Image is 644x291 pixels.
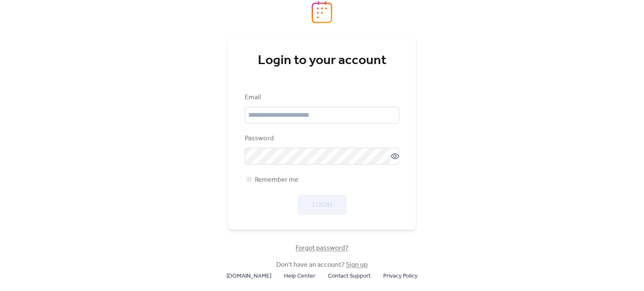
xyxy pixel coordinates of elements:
a: Help Center [284,270,315,281]
a: Contact Support [328,270,371,281]
img: logo [312,1,332,23]
span: Don't have an account? [276,260,368,270]
span: Help Center [284,271,315,281]
span: Remember me [255,175,299,185]
div: Email [245,93,397,103]
div: Login to your account [245,52,399,69]
span: [DOMAIN_NAME] [226,271,271,281]
a: Forgot password? [296,246,348,250]
span: Contact Support [328,271,371,281]
div: Password [245,134,397,144]
a: Sign up [346,258,368,271]
a: Privacy Policy [383,270,418,281]
a: [DOMAIN_NAME] [226,270,271,281]
span: Forgot password? [296,243,348,253]
span: Privacy Policy [383,271,418,281]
